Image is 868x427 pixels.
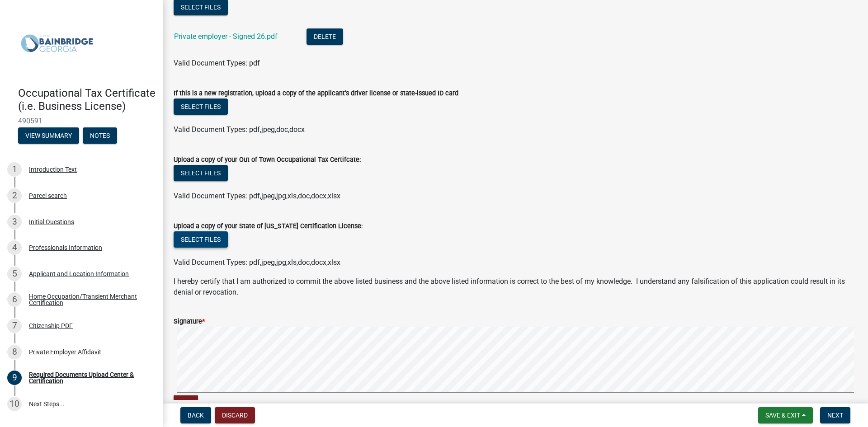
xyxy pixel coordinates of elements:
[174,192,340,200] span: Valid Document Types: pdf,jpeg,jpg,xls,doc,docx,xlsx
[174,319,205,325] label: Signature
[174,99,228,115] button: Select files
[18,87,156,113] h4: Occupational Tax Certificate (i.e. Business License)
[174,157,361,163] label: Upload a copy of your Out of Town Occupational Tax Certifcate:
[7,162,22,177] div: 1
[29,166,77,173] div: Introduction Text
[174,125,305,134] span: Valid Document Types: pdf,jpeg,doc,docx
[29,192,67,199] div: Parcel search
[29,323,73,329] div: Citizenship PDF
[83,132,117,140] wm-modal-confirm: Notes
[820,407,850,423] button: Next
[174,395,198,410] button: Clear
[18,127,79,144] button: View Summary
[7,292,22,307] div: 6
[7,345,22,359] div: 8
[174,32,278,41] a: Private employer - Signed 26.pdf
[18,9,96,77] img: City of Bainbridge, Georgia (Canceled)
[307,28,343,45] button: Delete
[7,240,22,255] div: 4
[307,33,343,42] wm-modal-confirm: Delete Document
[188,412,204,419] span: Back
[29,293,148,306] div: Home Occupation/Transient Merchant Certification
[7,397,22,411] div: 10
[29,349,101,355] div: Private Employer Affidavit
[18,117,145,125] span: 490591
[174,165,228,181] button: Select files
[7,371,22,385] div: 9
[29,219,74,225] div: Initial Questions
[765,412,800,419] span: Save & Exit
[29,371,148,384] div: Required Documents Upload Center & Certification
[18,132,79,140] wm-modal-confirm: Summary
[29,244,102,251] div: Professionals Information
[174,223,363,230] label: Upload a copy of your State of [US_STATE] Certification License:
[174,258,340,267] span: Valid Document Types: pdf,jpeg,jpg,xls,doc,docx,xlsx
[7,215,22,229] div: 3
[7,188,22,203] div: 2
[827,412,843,419] span: Next
[7,267,22,281] div: 5
[174,276,857,298] p: I hereby certify that I am authorized to commit the above listed business and the above listed in...
[180,407,211,423] button: Back
[174,90,458,97] label: If this is a new registration, upload a copy of the applicant's driver license or state-issued ID...
[83,127,117,144] button: Notes
[29,271,129,277] div: Applicant and Location Information
[7,319,22,333] div: 7
[215,407,255,423] button: Discard
[758,407,813,423] button: Save & Exit
[174,59,260,67] span: Valid Document Types: pdf
[174,231,228,248] button: Select files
